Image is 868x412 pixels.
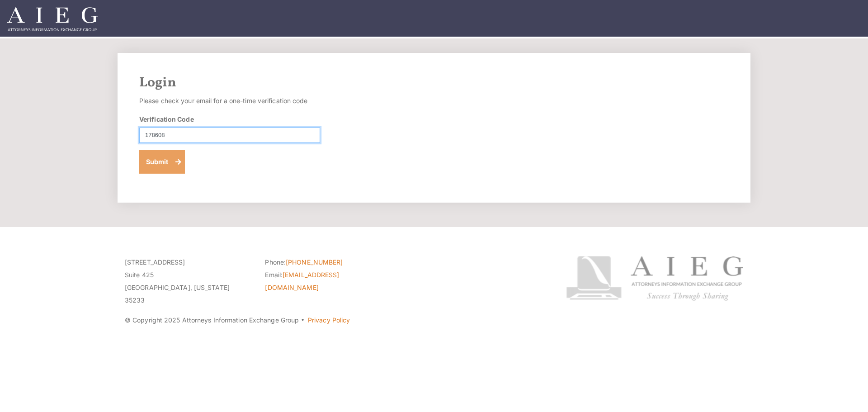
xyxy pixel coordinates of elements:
[265,271,339,291] a: [EMAIL_ADDRESS][DOMAIN_NAME]
[265,269,392,294] li: Email:
[125,256,251,307] p: [STREET_ADDRESS] Suite 425 [GEOGRAPHIC_DATA], [US_STATE] 35233
[139,75,729,91] h2: Login
[566,256,743,301] img: Attorneys Information Exchange Group logo
[125,314,532,327] p: © Copyright 2025 Attorneys Information Exchange Group
[139,95,320,107] p: Please check your email for a one-time verification code
[286,258,343,266] a: [PHONE_NUMBER]
[7,7,98,31] img: Attorneys Information Exchange Group
[139,114,194,124] label: Verification Code
[265,256,392,269] li: Phone:
[139,150,185,174] button: Submit
[308,316,350,324] a: Privacy Policy
[301,320,305,324] span: ·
